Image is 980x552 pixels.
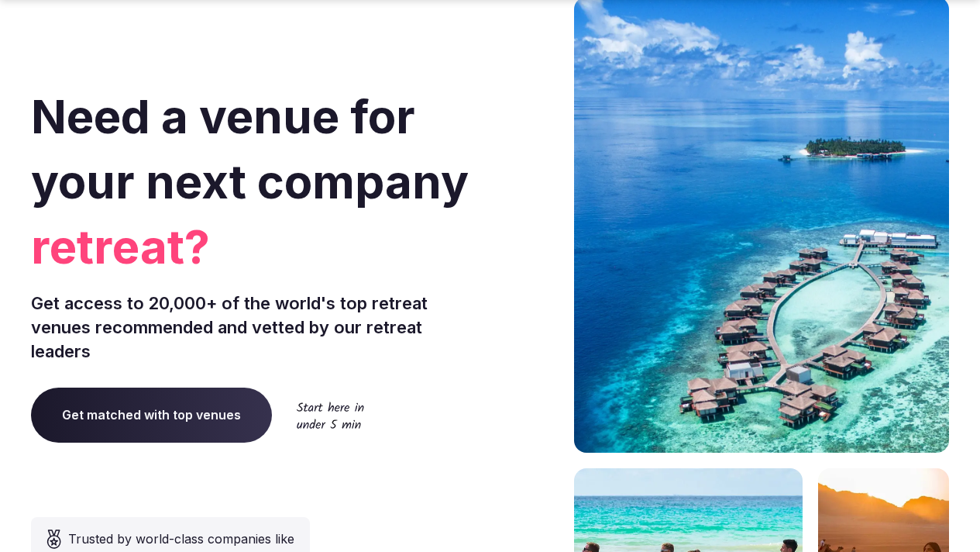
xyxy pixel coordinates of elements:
img: Start here in under 5 min [297,402,364,429]
a: Get matched with top venues [31,388,272,442]
span: retreat? [31,214,484,279]
span: Need a venue for your next company [31,88,469,209]
span: Trusted by world-class companies like [68,530,294,548]
p: Get access to 20,000+ of the world's top retreat venues recommended and vetted by our retreat lea... [31,292,484,363]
